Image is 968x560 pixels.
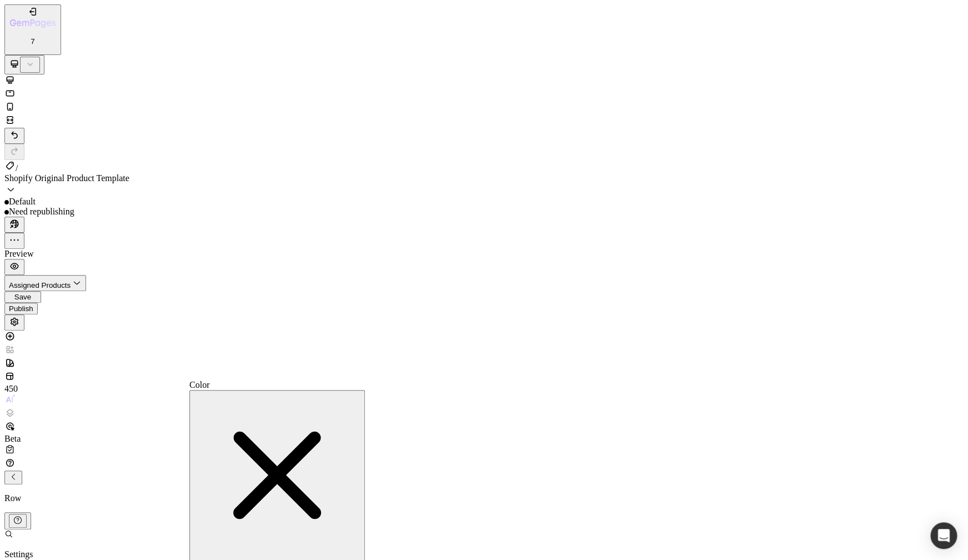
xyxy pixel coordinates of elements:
button: 7 [4,4,61,55]
div: Undo/Redo [4,128,964,160]
button: Assigned Products [4,275,86,291]
p: Settings [4,549,60,559]
div: Publish [9,304,33,313]
span: Default [9,197,36,206]
div: Beta [4,434,27,444]
div: 450 [4,384,27,394]
p: Row [4,493,964,503]
span: Save [14,293,31,301]
span: Shopify Original Product Template [4,173,129,183]
button: Save [4,291,41,303]
p: 7 [10,37,56,46]
span: / [16,163,18,173]
span: Need republishing [9,207,74,216]
div: Preview [4,249,964,259]
span: Assigned Products [9,281,71,289]
div: Color [189,380,365,390]
div: Open Intercom Messenger [930,522,957,549]
button: Publish [4,303,38,314]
